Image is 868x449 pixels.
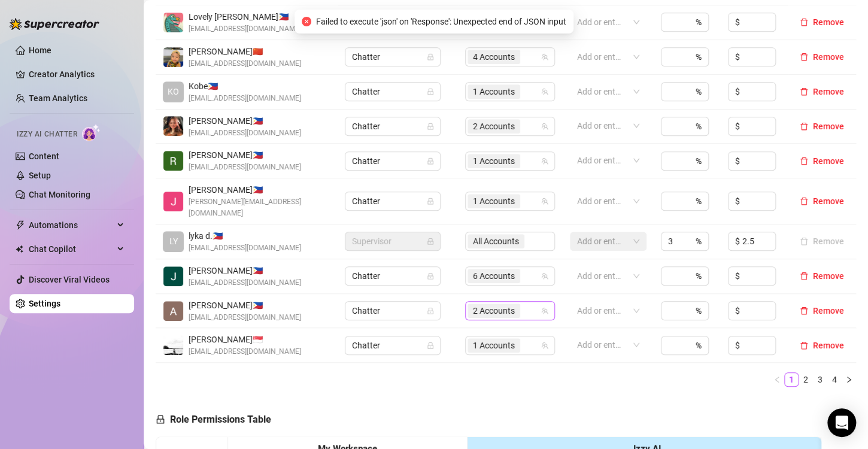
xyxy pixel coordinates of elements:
[795,194,849,208] button: Remove
[795,269,849,283] button: Remove
[189,229,301,242] span: lyka d. 🇵🇭
[29,190,90,199] a: Chat Monitoring
[189,242,301,254] span: [EMAIL_ADDRESS][DOMAIN_NAME]
[163,335,183,355] img: Wyne
[29,299,60,308] a: Settings
[468,304,520,318] span: 2 Accounts
[799,372,813,387] li: 2
[352,336,433,354] span: Chatter
[800,157,808,165] span: delete
[29,45,51,55] a: Home
[16,220,25,230] span: thunderbolt
[427,88,434,95] span: lock
[468,119,520,134] span: 2 Accounts
[813,372,827,387] li: 3
[795,15,849,29] button: Remove
[468,84,520,99] span: 1 Accounts
[468,50,520,64] span: 4 Accounts
[352,117,433,135] span: Chatter
[795,304,849,318] button: Remove
[189,312,301,323] span: [EMAIL_ADDRESS][DOMAIN_NAME]
[800,307,808,315] span: delete
[795,84,849,99] button: Remove
[163,301,183,321] img: Angelica Cuyos
[473,85,515,98] span: 1 Accounts
[541,307,548,314] span: team
[541,88,548,95] span: team
[813,196,844,206] span: Remove
[813,52,844,62] span: Remove
[352,302,433,320] span: Chatter
[189,10,301,23] span: Lovely [PERSON_NAME] 🇵🇭
[473,50,515,63] span: 4 Accounts
[473,304,515,317] span: 2 Accounts
[785,373,798,386] a: 1
[189,45,301,58] span: [PERSON_NAME] 🇨🇳
[189,80,301,93] span: Kobe 🇵🇭
[827,372,842,387] li: 4
[468,194,520,208] span: 1 Accounts
[541,123,548,130] span: team
[813,306,844,315] span: Remove
[163,151,183,171] img: Riza Joy Barrera
[156,414,165,424] span: lock
[427,272,434,280] span: lock
[800,53,808,61] span: delete
[541,198,548,205] span: team
[189,196,330,219] span: [PERSON_NAME][EMAIL_ADDRESS][DOMAIN_NAME]
[541,342,548,349] span: team
[352,83,433,101] span: Chatter
[352,267,433,285] span: Chatter
[813,17,844,27] span: Remove
[842,372,856,387] li: Next Page
[352,152,433,170] span: Chatter
[473,269,515,283] span: 6 Accounts
[189,114,301,128] span: [PERSON_NAME] 🇵🇭
[16,245,23,253] img: Chat Copilot
[541,272,548,280] span: team
[189,23,301,35] span: [EMAIL_ADDRESS][DOMAIN_NAME]
[163,192,183,211] img: Joyce Valerio
[427,307,434,314] span: lock
[163,47,183,67] img: Yvanne Pingol
[427,238,434,245] span: lock
[473,120,515,133] span: 2 Accounts
[784,372,799,387] li: 1
[163,266,183,286] img: Jai Mata
[800,272,808,280] span: delete
[163,13,183,32] img: Lovely Gablines
[813,156,844,166] span: Remove
[468,269,520,283] span: 6 Accounts
[352,48,433,66] span: Chatter
[29,216,114,235] span: Automations
[352,232,433,250] span: Supervisor
[813,271,844,281] span: Remove
[156,412,271,427] h5: Role Permissions Table
[468,154,520,168] span: 1 Accounts
[795,119,849,134] button: Remove
[189,93,301,104] span: [EMAIL_ADDRESS][DOMAIN_NAME]
[352,192,433,210] span: Chatter
[316,15,566,28] span: Failed to execute 'json' on 'Response': Unexpected end of JSON input
[168,85,179,98] span: KO
[813,341,844,350] span: Remove
[468,338,520,353] span: 1 Accounts
[189,58,301,69] span: [EMAIL_ADDRESS][DOMAIN_NAME]
[189,128,301,139] span: [EMAIL_ADDRESS][DOMAIN_NAME]
[800,197,808,205] span: delete
[29,171,51,180] a: Setup
[189,148,301,162] span: [PERSON_NAME] 🇵🇭
[795,50,849,64] button: Remove
[541,157,548,165] span: team
[800,122,808,131] span: delete
[189,264,301,277] span: [PERSON_NAME] 🇵🇭
[189,162,301,173] span: [EMAIL_ADDRESS][DOMAIN_NAME]
[427,157,434,165] span: lock
[813,87,844,96] span: Remove
[541,53,548,60] span: team
[427,123,434,130] span: lock
[473,195,515,208] span: 1 Accounts
[799,373,812,386] a: 2
[842,372,856,387] button: right
[770,372,784,387] li: Previous Page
